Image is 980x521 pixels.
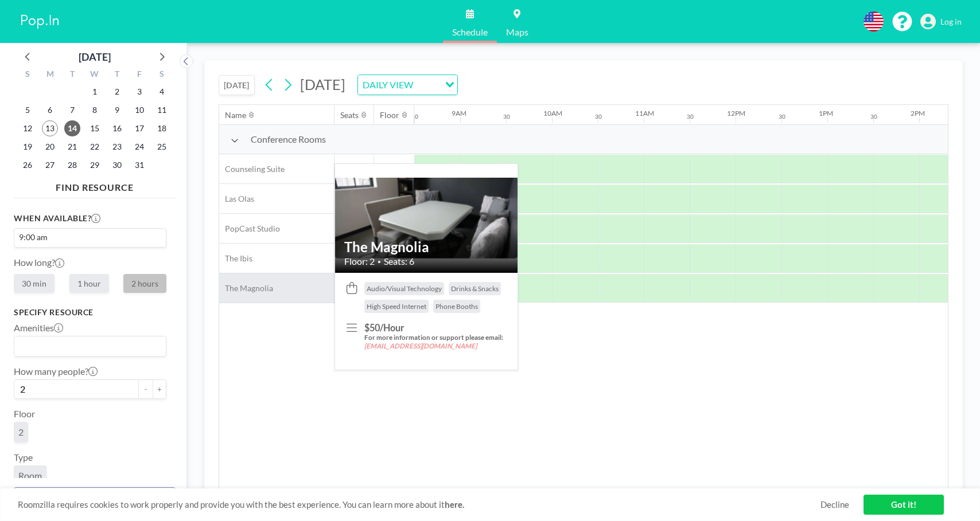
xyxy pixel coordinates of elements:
div: Floor [380,110,399,120]
span: Tuesday, October 28, 2025 [64,157,80,173]
span: DAILY VIEW [360,77,415,92]
div: F [128,68,150,83]
span: Room [18,470,42,481]
div: Search for option [14,336,166,356]
button: + [153,379,166,399]
span: Thursday, October 23, 2025 [109,139,125,155]
label: Amenities [14,322,63,334]
span: Wednesday, October 8, 2025 [87,102,103,118]
span: [DATE] [300,76,345,93]
span: Thursday, October 16, 2025 [109,120,125,136]
span: Monday, October 27, 2025 [42,157,58,173]
span: Wednesday, October 1, 2025 [87,84,103,100]
div: Search for option [358,75,457,95]
div: 30 [779,113,785,120]
a: Log in [920,14,962,30]
div: 9AM [452,109,466,117]
span: Wednesday, October 29, 2025 [87,157,103,173]
span: Thursday, October 2, 2025 [109,84,125,100]
span: 9:00 am [17,232,49,243]
div: 30 [595,113,602,120]
em: [EMAIL_ADDRESS][DOMAIN_NAME] [364,342,477,350]
span: Log in [940,17,962,27]
span: Monday, October 20, 2025 [42,139,58,155]
div: 10AM [543,109,562,117]
button: - [139,379,153,399]
div: S [17,68,39,83]
div: 30 [411,113,418,120]
span: Saturday, October 18, 2025 [154,120,170,136]
span: Tuesday, October 21, 2025 [64,139,80,155]
input: Search for option [417,77,438,92]
div: 30 [687,113,694,120]
span: Friday, October 3, 2025 [131,84,147,100]
span: Floor: 2 [344,256,375,267]
label: Floor [14,408,35,420]
span: High Speed Internet [367,302,426,311]
div: Name [225,110,246,120]
label: Type [14,452,33,463]
h5: For more information or support please email: [364,334,508,350]
h3: $50/Hour [364,322,508,334]
div: M [39,68,61,83]
span: Sunday, October 5, 2025 [20,102,36,118]
div: Search for option [14,229,166,246]
div: 11AM [635,109,654,117]
input: Search for option [50,231,160,244]
div: T [61,68,84,83]
span: Friday, October 17, 2025 [131,120,147,136]
span: Monday, October 13, 2025 [42,120,58,136]
span: Wednesday, October 22, 2025 [87,139,103,155]
a: Decline [820,499,849,510]
span: Friday, October 24, 2025 [131,139,147,155]
div: T [106,68,128,83]
h3: Specify resource [14,307,166,318]
button: [DATE] [219,75,255,95]
div: W [84,68,106,83]
h4: FIND RESOURCE [14,177,176,193]
span: Las Olas [219,194,254,204]
div: 30 [503,113,510,120]
span: Sunday, October 12, 2025 [20,120,36,136]
div: 30 [870,113,877,120]
div: Seats [340,110,359,120]
span: Seats: 6 [384,256,414,267]
label: 1 hour [69,274,109,293]
span: Thursday, October 30, 2025 [109,157,125,173]
span: Sunday, October 26, 2025 [20,157,36,173]
label: 2 hours [123,274,166,293]
span: Thursday, October 9, 2025 [109,102,125,118]
span: Drinks & Snacks [451,284,499,293]
span: Conference Rooms [251,134,326,145]
span: Saturday, October 11, 2025 [154,102,170,118]
img: organization-logo [18,10,62,33]
span: Sunday, October 19, 2025 [20,139,36,155]
div: 12PM [727,109,745,117]
span: Schedule [452,28,488,37]
span: Friday, October 31, 2025 [131,157,147,173]
span: Wednesday, October 15, 2025 [87,120,103,136]
h2: The Magnolia [344,238,508,256]
button: Clear all filters [14,487,176,507]
span: Saturday, October 25, 2025 [154,139,170,155]
span: Maps [506,28,528,37]
label: How many people? [14,366,98,377]
span: The Ibis [219,253,252,264]
span: Friday, October 10, 2025 [131,102,147,118]
span: Saturday, October 4, 2025 [154,84,170,100]
span: 2 [18,426,24,437]
span: • [378,258,381,265]
a: Got it! [864,495,944,515]
div: S [150,68,173,83]
input: Search for option [15,339,160,354]
span: Phone Booths [435,302,478,311]
span: Audio/Visual Technology [367,284,442,293]
span: Monday, October 6, 2025 [42,102,58,118]
span: PopCast Studio [219,224,280,234]
span: Roomzilla requires cookies to work properly and provide you with the best experience. You can lea... [18,499,820,510]
span: Tuesday, October 7, 2025 [64,102,80,118]
span: Tuesday, October 14, 2025 [64,120,80,136]
span: Counseling Suite [219,164,285,174]
a: here. [445,499,464,510]
span: The Magnolia [219,283,273,293]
